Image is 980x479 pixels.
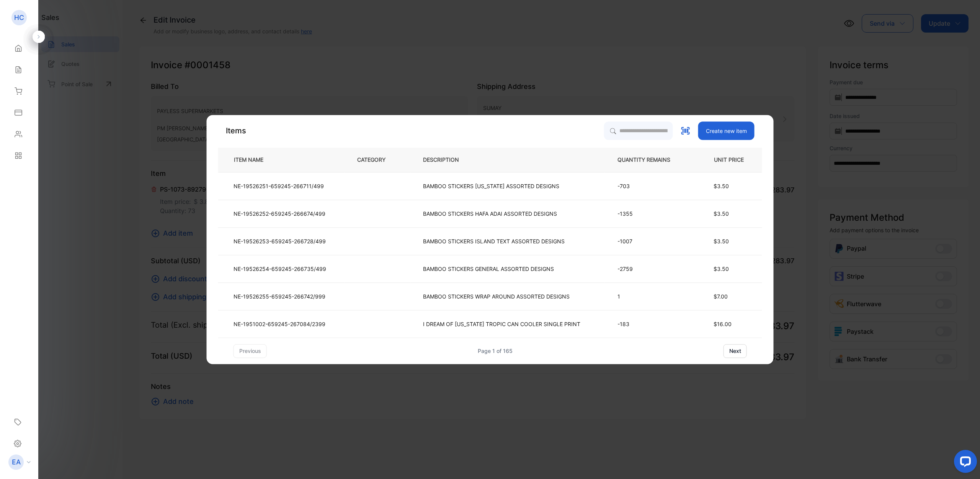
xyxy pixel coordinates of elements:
[714,183,729,189] span: $3.50
[12,457,21,467] p: EA
[234,237,326,245] p: NE-19526253-659245-266728/499
[714,321,732,327] span: $16.00
[234,320,325,328] p: NE-1951002-659245-267084/2399
[14,13,24,23] p: HC
[478,347,513,355] div: Page 1 of 165
[714,266,729,272] span: $3.50
[714,238,729,244] span: $3.50
[617,237,683,245] p: -1007
[423,182,559,190] p: BAMBOO STICKERS [US_STATE] ASSORTED DESIGNS
[234,344,267,358] button: previous
[698,121,755,140] button: Create new item
[234,292,325,300] p: NE-19526255-659245-266742/999
[423,320,580,328] p: I DREAM OF [US_STATE] TROPIC CAN COOLER SINGLE PRINT
[708,156,750,164] p: UNIT PRICE
[234,182,324,190] p: NE-19526251-659245-266711/499
[948,447,980,479] iframe: LiveChat chat widget
[617,320,683,328] p: -183
[714,293,728,300] span: $7.00
[423,210,557,218] p: BAMBOO STICKERS HAFA ADAI ASSORTED DESIGNS
[357,156,398,164] p: CATEGORY
[617,292,683,300] p: 1
[234,265,326,273] p: NE-19526254-659245-266735/499
[234,210,325,218] p: NE-19526252-659245-266674/499
[423,237,565,245] p: BAMBOO STICKERS ISLAND TEXT ASSORTED DESIGNS
[617,182,683,190] p: -703
[617,265,683,273] p: -2759
[231,156,276,164] p: ITEM NAME
[423,292,570,300] p: BAMBOO STICKERS WRAP AROUND ASSORTED DESIGNS
[714,210,729,217] span: $3.50
[423,156,471,164] p: DESCRIPTION
[226,125,246,136] p: Items
[617,210,683,218] p: -1355
[423,265,554,273] p: BAMBOO STICKERS GENERAL ASSORTED DESIGNS
[724,344,747,358] button: next
[617,156,683,164] p: QUANTITY REMAINS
